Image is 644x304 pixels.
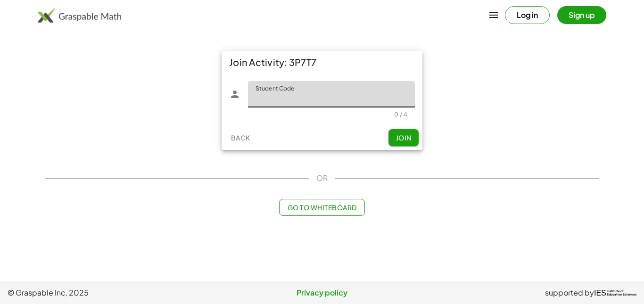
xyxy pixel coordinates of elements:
button: Back [225,129,256,146]
span: Institute of Education Sciences [607,290,636,296]
span: OR [316,173,328,184]
span: IES [594,288,606,297]
button: Sign up [557,6,606,24]
div: Join Activity: 3P7T7 [222,51,422,74]
span: Join [396,133,411,142]
a: IESInstitute ofEducation Sciences [594,287,636,298]
span: Back [231,133,250,142]
button: Join [388,129,419,146]
button: Go to Whiteboard [279,199,364,216]
a: Privacy policy [217,287,427,298]
span: © Graspable Inc, 2025 [8,287,217,298]
button: Log in [505,6,550,24]
span: supported by [545,287,594,298]
span: Go to Whiteboard [287,203,356,212]
div: 0 / 4 [394,111,407,118]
